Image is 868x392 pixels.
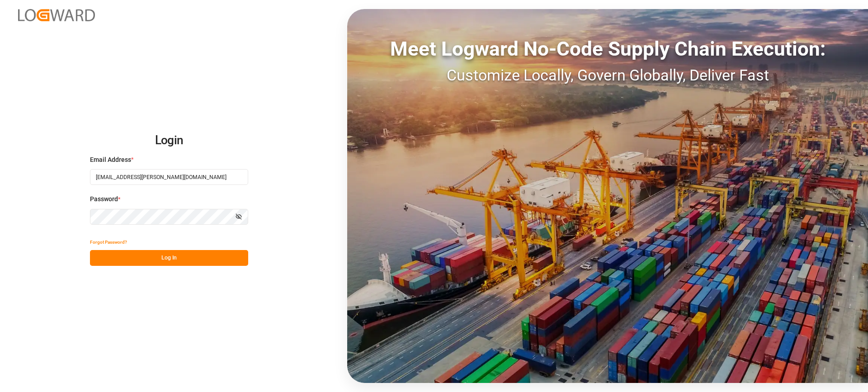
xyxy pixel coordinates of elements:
[347,64,868,87] div: Customize Locally, Govern Globally, Deliver Fast
[90,169,248,185] input: Enter your email
[90,234,127,250] button: Forgot Password?
[90,155,131,165] span: Email Address
[90,194,118,204] span: Password
[90,250,248,266] button: Log In
[18,9,95,21] img: Logward_new_orange.png
[347,34,868,64] div: Meet Logward No-Code Supply Chain Execution:
[90,126,248,155] h2: Login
